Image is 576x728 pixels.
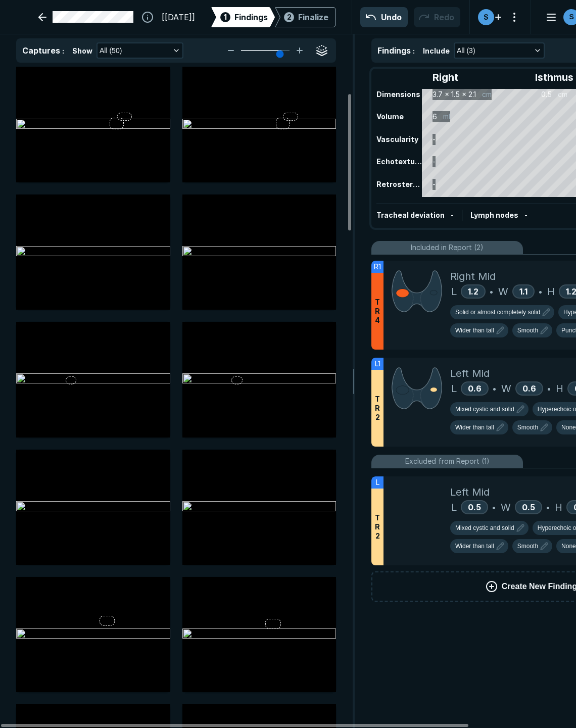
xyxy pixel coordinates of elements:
[522,502,535,512] span: 0.5
[468,286,478,297] span: 1.2
[16,6,24,28] a: See-Mode Logo
[405,456,490,467] span: Excluded from Report (1)
[478,9,494,25] div: avatar-name
[411,242,484,253] span: Included in Report (2)
[376,477,379,488] span: L
[234,11,268,23] span: Findings
[546,501,550,513] span: •
[375,298,380,325] span: T R 4
[455,326,494,335] span: Wider than tall
[423,45,450,56] span: Include
[517,542,538,551] span: Smooth
[498,284,508,299] span: W
[524,211,527,219] span: -
[414,7,460,27] button: Redo
[392,269,442,314] img: 9oMl+AAAAABklEQVQDAI1YXthnzlC8AAAAAElFTkSuQmCC
[457,45,475,56] span: All (3)
[490,285,493,298] span: •
[375,358,380,369] span: L1
[455,523,514,532] span: Mixed cystic and solid
[468,502,481,512] span: 0.5
[360,7,408,27] button: Undo
[450,484,490,500] span: Left Mid
[455,405,514,414] span: Mixed cystic and solid
[539,285,542,298] span: •
[556,381,563,396] span: H
[455,423,494,432] span: Wider than tall
[376,211,445,219] span: Tracheal deviation
[519,286,527,297] span: 1.1
[450,269,496,284] span: Right Mid
[547,284,555,299] span: H
[22,45,60,56] span: Captures
[162,11,195,23] span: [[DATE]]
[211,7,275,27] div: 1Findings
[451,284,457,299] span: L
[375,513,380,541] span: T R 2
[492,501,496,513] span: •
[298,11,328,23] div: Finalize
[569,12,574,22] span: S
[522,383,536,394] span: 0.6
[455,542,494,551] span: Wider than tall
[392,366,442,411] img: 7DQ4xIAAAAGSURBVAMAFchB2C9zL5kAAAAASUVORK5CYII=
[517,326,538,335] span: Smooth
[501,381,511,396] span: W
[287,12,292,22] span: 2
[547,382,551,395] span: •
[100,45,122,56] span: All (50)
[375,395,380,422] span: T R 2
[62,46,64,55] span: :
[374,261,381,272] span: R1
[470,211,518,219] span: Lymph nodes
[275,7,335,27] div: 2Finalize
[501,500,511,515] span: W
[224,12,227,22] span: 1
[72,45,92,56] span: Show
[451,500,457,515] span: L
[377,45,411,56] span: Findings
[455,308,540,317] span: Solid or almost completely solid
[493,382,496,395] span: •
[555,500,562,515] span: H
[484,12,489,22] span: S
[468,383,482,394] span: 0.6
[413,46,415,55] span: :
[451,381,457,396] span: L
[450,366,490,381] span: Left Mid
[451,211,454,219] span: -
[517,423,538,432] span: Smooth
